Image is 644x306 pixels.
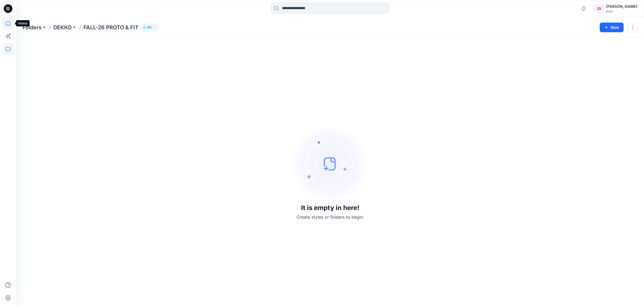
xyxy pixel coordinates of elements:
[147,24,152,30] p: 80
[83,24,138,31] p: FALL-26 PROTO & FIT
[141,24,158,31] button: 80
[301,204,359,212] h3: It is empty in here!
[297,214,364,220] p: Create styles or folders to begin.
[290,123,370,204] img: empty-state-image.svg
[23,24,42,31] a: Folders
[594,4,604,13] div: DI
[600,23,624,32] button: New
[53,24,72,31] a: DEKKO
[606,10,637,14] div: PVH
[606,3,637,10] div: [PERSON_NAME]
